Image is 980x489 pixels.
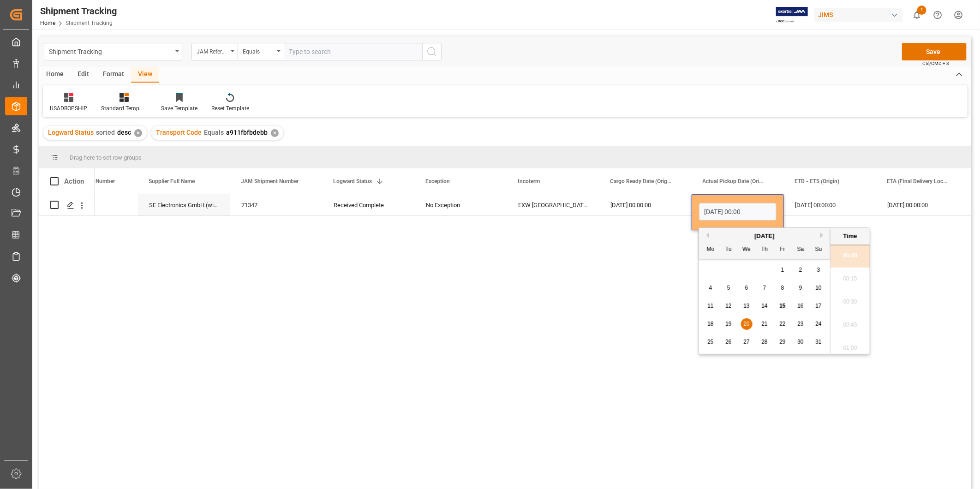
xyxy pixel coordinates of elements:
span: 21 [761,321,767,327]
span: 31 [815,339,821,345]
span: Drag here to set row groups [70,154,142,161]
span: Cargo Ready Date (Origin) [610,178,672,185]
div: Choose Thursday, August 7th, 2025 [759,282,771,294]
div: Press SPACE to select this row. [39,194,95,216]
span: 5 [727,285,730,291]
div: Choose Monday, August 25th, 2025 [705,336,717,348]
button: Save [902,43,967,60]
div: Choose Sunday, August 3rd, 2025 [813,264,825,276]
div: View [131,67,159,83]
span: Supplier Full Name [149,178,195,185]
button: Previous Month [704,233,709,238]
div: Format [96,67,131,83]
span: 29 [779,339,785,345]
div: JIMS [814,8,903,22]
span: 20 [743,321,749,327]
span: 24 [815,321,821,327]
div: ✕ [134,129,142,137]
span: 26 [725,339,731,345]
div: Choose Tuesday, August 5th, 2025 [723,282,735,294]
span: JAM Shipment Number [241,178,299,185]
button: Help Center [927,5,948,25]
span: 25 [707,339,713,345]
div: Sa [795,244,807,256]
div: Choose Saturday, August 9th, 2025 [795,282,807,294]
span: Logward Status [333,178,372,185]
div: Choose Monday, August 4th, 2025 [705,282,717,294]
span: 15 [779,303,785,309]
span: Transport Code [156,129,202,136]
div: Choose Friday, August 1st, 2025 [777,264,789,276]
div: Choose Friday, August 29th, 2025 [777,336,789,348]
span: 10 [815,285,821,291]
span: Actual Pickup Date (Origin) [702,178,764,185]
div: Choose Sunday, August 24th, 2025 [813,318,825,330]
div: Choose Tuesday, August 26th, 2025 [723,336,735,348]
div: Choose Saturday, August 30th, 2025 [795,336,807,348]
span: 18 [707,321,713,327]
div: USADROPSHIP [50,104,87,113]
span: 3 [817,267,820,273]
div: Standard Templates [101,104,147,113]
button: open menu [44,43,182,60]
div: Choose Tuesday, August 19th, 2025 [723,318,735,330]
span: 8 [781,285,784,291]
span: 2 [799,267,802,273]
span: Equals [204,129,224,136]
div: Equals [243,45,274,56]
div: [DATE] 00:00:00 [599,194,692,215]
div: [DATE] [699,232,830,241]
span: Incoterm [518,178,540,185]
div: Choose Friday, August 22nd, 2025 [777,318,789,330]
div: Choose Sunday, August 17th, 2025 [813,300,825,312]
span: 27 [743,339,749,345]
div: We [741,244,753,256]
button: Next Month [820,233,826,238]
span: 9 [799,285,802,291]
span: 13 [743,303,749,309]
span: 23 [797,321,803,327]
span: 17 [815,303,821,309]
div: Choose Wednesday, August 27th, 2025 [741,336,753,348]
div: SE Electronics GmbH (wire) [138,194,230,215]
span: 1 [917,6,926,15]
div: JAM Reference Number [197,45,228,56]
span: 12 [725,303,731,309]
span: 4 [709,285,712,291]
span: 16 [797,303,803,309]
div: Received Complete [334,195,404,216]
div: Choose Saturday, August 2nd, 2025 [795,264,807,276]
div: Choose Saturday, August 23rd, 2025 [795,318,807,330]
input: MM-DD-YYYY HH:MM [699,203,777,221]
div: Choose Thursday, August 28th, 2025 [759,336,771,348]
div: Choose Thursday, August 14th, 2025 [759,300,771,312]
div: Su [813,244,825,256]
span: 11 [707,303,713,309]
button: open menu [238,43,284,60]
div: Home [39,67,71,83]
span: sorted [96,129,115,136]
div: Action [64,177,84,185]
div: Choose Wednesday, August 6th, 2025 [741,282,753,294]
span: 22 [779,321,785,327]
div: Tu [723,244,735,256]
span: 7 [763,285,766,291]
span: Exception [425,178,450,185]
div: Choose Wednesday, August 20th, 2025 [741,318,753,330]
span: a911fbfbdebb [226,129,268,136]
div: Fr [777,244,789,256]
div: Choose Friday, August 8th, 2025 [777,282,789,294]
div: month 2025-08 [702,261,828,351]
div: No Exception [426,195,496,216]
div: Save Template [161,104,197,113]
img: Exertis%20JAM%20-%20Email%20Logo.jpg_1722504956.jpg [776,7,808,23]
div: 71347 [230,194,323,215]
button: show 1 new notifications [907,5,927,25]
div: Shipment Tracking [49,45,172,57]
div: [DATE] 00:00:00 [876,194,968,215]
div: Choose Tuesday, August 12th, 2025 [723,300,735,312]
button: JIMS [814,6,907,24]
span: ETD - ETS (Origin) [795,178,839,185]
div: ✕ [271,129,279,137]
div: Choose Monday, August 11th, 2025 [705,300,717,312]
